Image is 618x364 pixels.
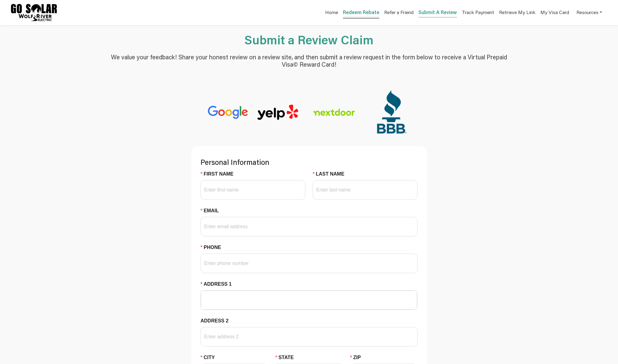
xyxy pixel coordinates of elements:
label: First Name [200,170,238,178]
img: Google [206,103,249,121]
a: Refer a Friend [384,9,414,18]
a: Home [325,9,338,18]
label: City [200,354,219,361]
label: Last Name [313,170,349,178]
a: Submit A Review [418,9,457,17]
label: Email [200,207,223,214]
input: Phone [200,254,418,273]
img: Next Door [307,102,362,123]
img: Yelp [256,104,299,121]
label: Phone [200,244,226,251]
input: Email [200,217,418,236]
img: Program logo [11,4,57,21]
h1: Submit a Review Claim [111,32,507,47]
a: Track Payment [462,9,494,18]
label: Address 1 [200,280,236,288]
label: State [275,354,299,361]
input: Address 1 [204,291,414,309]
label: Zip [350,354,365,361]
input: First Name [200,180,305,200]
input: Address 2 [200,327,418,347]
a: Resources [576,6,602,19]
h5: We value your feedback! Share your honest review on a review site, and then submit a review reque... [111,53,507,68]
a: My Visa Card [540,6,569,19]
label: Address 2 [200,317,233,325]
input: Last Name [313,180,418,200]
a: Retrieve My Link [499,9,535,18]
img: Better Business Bureau [369,86,412,139]
a: Redeem Rebate [343,9,379,17]
h4: Personal Information [200,155,418,167]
